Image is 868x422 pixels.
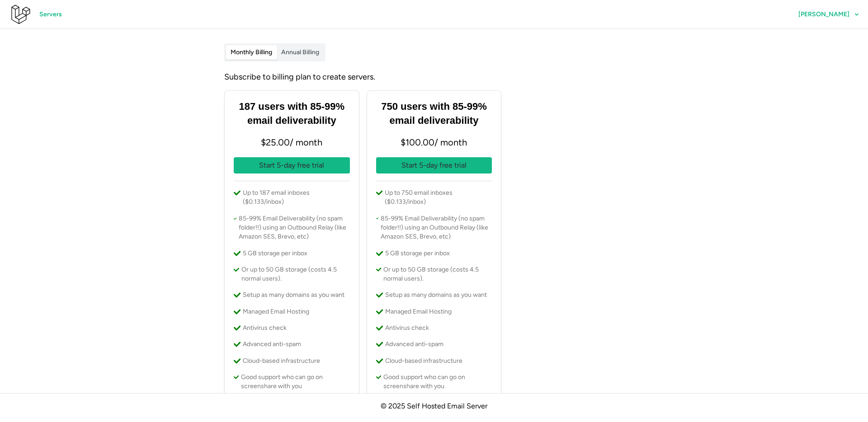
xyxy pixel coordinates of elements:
p: Start 5-day free trial [259,160,324,171]
p: Managed Email Hosting [243,307,309,316]
a: Servers [31,6,71,23]
p: 85-99% Email Deliverability (no spam folder!!) using an Outbound Relay (like Amazon SES, Brevo, etc) [381,214,492,242]
div: Subscribe to billing plan to create servers. [224,70,644,84]
p: $ 25.00 / month [234,135,350,150]
p: Managed Email Hosting [385,307,452,316]
span: Servers [39,7,62,22]
p: $ 100.00 / month [376,135,492,150]
span: [PERSON_NAME] [798,11,849,18]
p: Cloud-based infrastructure [385,356,462,366]
span: Monthly Billing [231,48,272,56]
button: Start 5-day free trial [376,157,492,173]
p: Up to 750 email inboxes ($0.133/inbox) [385,188,492,207]
h3: 187 users with 85-99% email deliverability [234,100,350,128]
p: Antivirus check [243,324,287,333]
p: Or up to 50 GB storage (costs 4.5 normal users). [383,265,492,284]
h3: 750 users with 85-99% email deliverability [376,100,492,128]
p: Cloud-based infrastructure [243,356,320,366]
p: 5 GB storage per inbox [385,249,450,258]
p: 5 GB storage per inbox [243,249,307,258]
p: Or up to 50 GB storage (costs 4.5 normal users). [241,265,350,284]
p: 85-99% Email Deliverability (no spam folder!!) using an Outbound Relay (like Amazon SES, Brevo, etc) [239,214,350,242]
p: Setup as many domains as you want [243,291,344,300]
span: Annual Billing [281,48,319,56]
p: Advanced anti-spam [243,340,301,349]
p: Up to 187 email inboxes ($0.133/inbox) [243,188,350,207]
button: Start 5-day free trial [234,157,350,173]
p: Good support who can go on screenshare with you [383,373,492,391]
p: Antivirus check [385,324,429,333]
button: [PERSON_NAME] [790,6,868,23]
p: Start 5-day free trial [401,160,467,171]
p: Setup as many domains as you want [385,291,487,300]
p: Advanced anti-spam [385,340,443,349]
p: Good support who can go on screenshare with you [241,373,349,391]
